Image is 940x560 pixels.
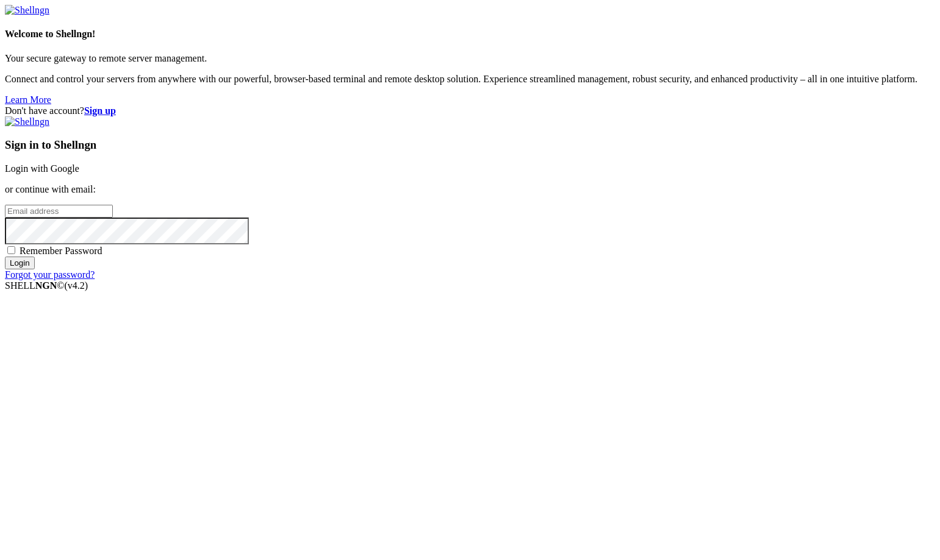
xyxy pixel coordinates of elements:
div: Don't have account? [5,105,935,116]
span: 4.2.0 [65,280,88,291]
img: Shellngn [5,5,49,16]
span: SHELL © [5,280,88,291]
a: Learn More [5,94,51,105]
h3: Sign in to Shellngn [5,138,935,152]
b: NGN [35,280,57,291]
p: Your secure gateway to remote server management. [5,53,935,64]
p: or continue with email: [5,184,935,195]
span: Remember Password [20,246,102,256]
a: Forgot your password? [5,269,95,280]
img: Shellngn [5,116,49,127]
input: Login [5,257,35,269]
input: Remember Password [7,246,15,254]
p: Connect and control your servers from anywhere with our powerful, browser-based terminal and remo... [5,74,935,85]
a: Login with Google [5,163,79,174]
a: Sign up [84,105,116,116]
h4: Welcome to Shellngn! [5,29,935,40]
input: Email address [5,205,113,218]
